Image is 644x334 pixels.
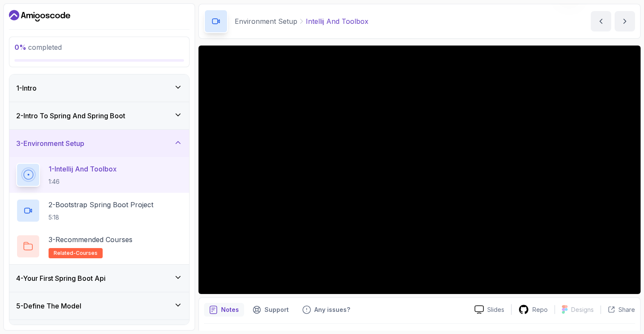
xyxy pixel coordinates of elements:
p: Environment Setup [235,16,297,26]
iframe: 1 - IntelliJ and Toolbox [198,46,641,294]
h3: 1 - Intro [16,83,37,93]
a: Repo [512,304,555,315]
p: 2 - Bootstrap Spring Boot Project [49,200,153,210]
button: 3-Environment Setup [9,130,189,157]
h3: 4 - Your First Spring Boot Api [16,273,106,283]
h3: 5 - Define The Model [16,301,81,311]
button: 1-Intellij And Toolbox1:46 [16,163,182,187]
button: previous content [591,11,611,31]
p: Notes [221,305,239,314]
p: Designs [571,305,594,314]
button: Share [601,305,635,314]
a: Slides [468,305,511,314]
p: Intellij And Toolbox [306,16,368,26]
button: next content [615,11,635,31]
button: 4-Your First Spring Boot Api [9,265,189,292]
p: Any issues? [314,305,350,314]
h3: 3 - Environment Setup [16,138,84,148]
p: Share [618,305,635,314]
p: 5:18 [49,213,153,222]
button: notes button [204,303,244,317]
button: 5-Define The Model [9,292,189,320]
p: 1 - Intellij And Toolbox [49,164,117,174]
button: Support button [247,303,294,317]
button: 2-Bootstrap Spring Boot Project5:18 [16,199,182,223]
a: Dashboard [9,9,70,23]
h3: 2 - Intro To Spring And Spring Boot [16,111,125,121]
button: 2-Intro To Spring And Spring Boot [9,102,189,129]
p: Repo [532,305,548,314]
button: 3-Recommended Coursesrelated-courses [16,234,182,258]
span: 0 % [14,43,26,51]
p: 3 - Recommended Courses [49,234,132,245]
p: Slides [487,305,504,314]
span: completed [14,43,62,51]
button: 1-Intro [9,74,189,102]
p: Support [264,305,289,314]
button: Feedback button [297,303,355,317]
p: 1:46 [49,177,117,186]
span: related-courses [54,250,98,257]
